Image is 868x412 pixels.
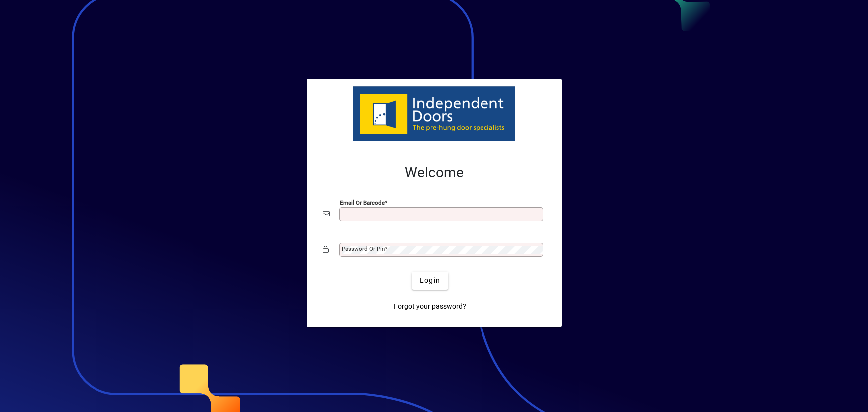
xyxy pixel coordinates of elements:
[342,245,385,252] mat-label: Password or Pin
[323,164,546,181] h2: Welcome
[412,272,448,290] button: Login
[340,199,385,206] mat-label: Email or Barcode
[420,275,440,286] span: Login
[394,301,466,311] span: Forgot your password?
[390,298,470,315] a: Forgot your password?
